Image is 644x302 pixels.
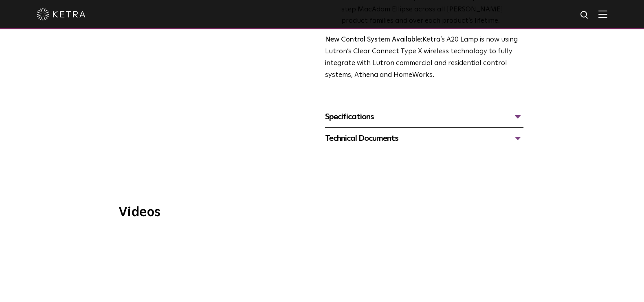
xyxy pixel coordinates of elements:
div: Specifications [325,110,523,123]
strong: New Control System Available: [325,36,422,43]
img: ketra-logo-2019-white [37,8,86,20]
h3: Videos [119,206,526,219]
div: Technical Documents [325,132,523,145]
img: Hamburger%20Nav.svg [598,10,607,18]
p: Ketra’s A20 Lamp is now using Lutron’s Clear Connect Type X wireless technology to fully integrat... [325,34,523,81]
img: search icon [580,10,590,20]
